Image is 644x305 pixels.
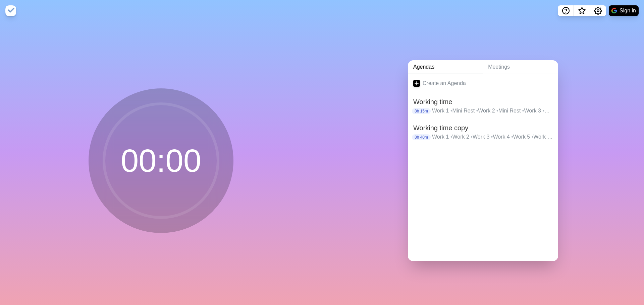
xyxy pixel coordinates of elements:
[450,134,452,140] span: •
[558,5,574,16] button: Help
[542,108,550,113] span: •
[574,5,590,16] button: What’s new
[609,5,639,16] button: Sign in
[471,134,473,140] span: •
[432,107,553,115] p: Work 1 Mini Rest Work 2 Mini Rest Work 3 Big Rest Work 4 Mini Rest Work 5 Lunch Work 1 Mini Rest ...
[496,108,498,113] span: •
[412,108,431,114] p: 8h 15m
[611,8,617,13] img: google logo
[590,5,606,16] button: Settings
[532,134,534,140] span: •
[432,133,553,141] p: Work 1 Work 2 Work 3 Work 4 Work 5 Work 1 Work 2 Work 3 Work 4 Work 5 Work 1 Work 2 Work 3
[476,108,478,113] span: •
[413,97,553,107] h2: Working time
[408,74,558,93] a: Create an Agenda
[408,60,483,74] a: Agendas
[491,134,493,140] span: •
[511,134,513,140] span: •
[450,108,452,113] span: •
[412,134,431,140] p: 8h 40m
[522,108,524,113] span: •
[413,123,553,133] h2: Working time copy
[483,60,558,74] a: Meetings
[5,5,16,16] img: timeblocks logo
